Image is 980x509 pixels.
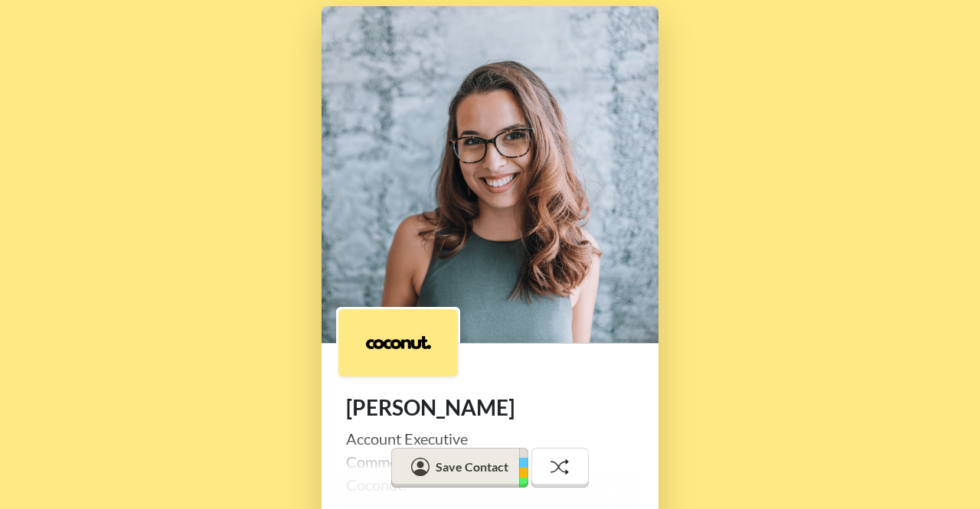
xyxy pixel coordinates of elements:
[338,309,458,377] img: logo
[391,448,528,488] button: Save Contact
[346,427,634,450] div: Account Executive
[322,6,658,343] img: profile picture
[436,459,508,474] span: Save Contact
[346,395,634,421] h1: [PERSON_NAME]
